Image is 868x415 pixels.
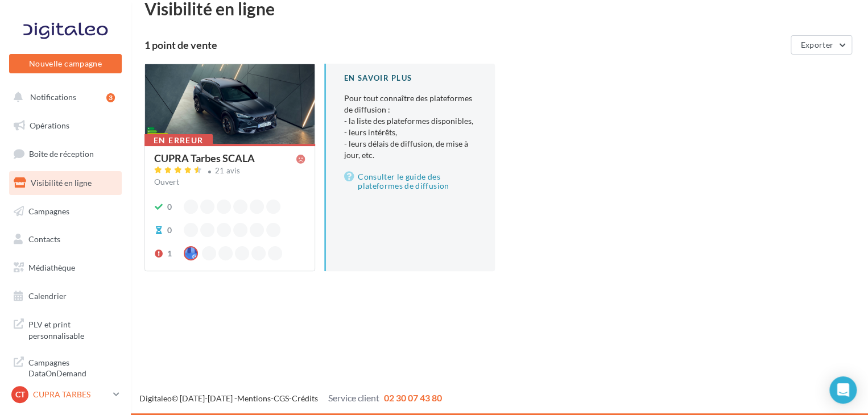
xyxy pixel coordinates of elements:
a: Mentions [237,393,271,403]
a: CT CUPRA TARBES [9,384,122,405]
a: Campagnes [7,200,124,223]
a: Contacts [7,227,124,251]
p: CUPRA TARBES [33,389,109,400]
a: Crédits [292,393,318,403]
a: Digitaleo [139,393,172,403]
div: 0 [167,201,172,213]
button: Nouvelle campagne [9,54,122,73]
span: Boîte de réception [29,149,94,159]
a: Médiathèque [7,256,124,280]
span: Campagnes DataOnDemand [28,355,117,379]
span: Calendrier [28,291,67,301]
span: Opérations [30,121,69,130]
a: CGS [274,393,289,403]
span: Service client [328,392,379,403]
div: 1 [167,248,172,259]
span: Campagnes [28,206,69,215]
div: Open Intercom Messenger [829,376,857,404]
div: CUPRA Tarbes SCALA [154,153,255,163]
a: Visibilité en ligne [7,171,124,195]
span: 02 30 07 43 80 [384,392,442,403]
div: 3 [106,93,115,102]
span: Médiathèque [28,263,75,272]
div: 1 point de vente [144,40,786,50]
a: Boîte de réception [7,142,124,166]
li: - leurs délais de diffusion, de mise à jour, etc. [344,138,477,161]
a: Campagnes DataOnDemand [7,350,124,384]
a: Opérations [7,114,124,138]
span: © [DATE]-[DATE] - - - [139,393,442,403]
span: Contacts [28,234,60,244]
div: En savoir plus [344,73,477,84]
span: Notifications [30,92,76,102]
button: Exporter [791,35,852,55]
a: PLV et print personnalisable [7,312,124,346]
a: Calendrier [7,284,124,308]
span: CT [15,389,25,400]
div: 0 [167,225,172,236]
span: Visibilité en ligne [31,178,92,188]
p: Pour tout connaître des plateformes de diffusion : [344,93,477,161]
span: Ouvert [154,177,179,186]
li: - leurs intérêts, [344,127,477,138]
li: - la liste des plateformes disponibles, [344,115,477,127]
button: Notifications 3 [7,85,119,109]
div: 21 avis [215,167,240,175]
div: En erreur [144,134,213,147]
span: PLV et print personnalisable [28,317,117,341]
a: 21 avis [154,165,305,179]
a: Consulter le guide des plateformes de diffusion [344,170,477,193]
span: Exporter [800,40,833,49]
